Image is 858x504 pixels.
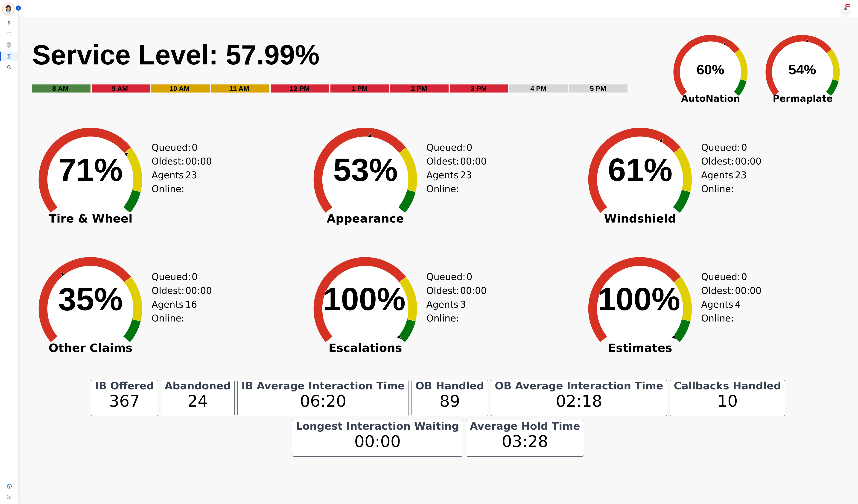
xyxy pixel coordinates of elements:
[58,281,123,317] text: 35%
[530,85,546,92] text: 4 PM
[351,85,368,92] text: 1 PM
[323,281,406,317] text: 100%
[467,141,472,154] span: 0
[460,298,466,325] span: 3
[302,216,429,221] span: Appearance
[426,168,466,196] div: Agents Online:
[735,168,747,196] span: 23
[185,284,212,298] span: 00:00
[426,298,466,325] div: Agents Online:
[27,346,154,350] span: Other Claims
[164,383,232,389] div: Abandoned
[414,389,485,413] div: 89
[52,85,69,92] text: 8 AM
[94,383,155,389] div: IB Offered
[27,216,154,221] span: Tire & Wheel
[411,85,427,92] text: 2 PM
[673,389,782,413] div: 10
[701,168,740,196] div: Agents Online:
[494,383,664,389] div: OB Average Interaction Time
[185,168,197,196] span: 23
[295,429,460,454] div: 00:00
[185,298,197,325] span: 16
[845,4,850,7] div: +99
[697,62,724,77] text: 60%
[494,389,664,413] div: 02:18
[673,383,782,389] div: Callbacks Handled
[426,141,461,154] div: Queued:
[333,152,398,188] text: 53%
[32,39,320,70] text: Service Level: 57.99%
[152,168,191,196] div: Agents Online:
[94,389,155,413] div: 367
[701,284,736,298] div: Oldest:
[229,85,249,92] text: 11 AM
[460,168,472,196] span: 23
[414,383,485,389] div: OB Handled
[741,141,747,154] span: 0
[290,85,310,92] text: 12 PM
[577,346,703,350] span: Estimates
[152,298,191,325] div: Agents Online:
[788,62,816,77] text: 54%
[665,92,757,105] span: AutoNation
[577,216,703,221] span: Windshield
[185,154,212,168] span: 00:00
[152,270,186,284] div: Queued:
[757,92,849,105] span: Permaplate
[741,270,747,284] span: 0
[240,383,406,389] div: IB Average Interaction Time
[112,85,128,92] text: 9 AM
[152,284,186,298] div: Oldest:
[152,154,186,168] div: Oldest:
[58,152,123,188] text: 71%
[701,154,736,168] div: Oldest:
[467,270,472,284] span: 0
[302,346,429,350] span: Escalations
[152,141,186,154] div: Queued:
[735,154,761,168] span: 00:00
[460,284,487,298] span: 00:00
[32,38,662,99] svg: Service Level: 0%
[192,141,198,154] span: 0
[426,270,461,284] div: Queued:
[469,423,581,429] div: Average Hold Time
[169,85,190,92] text: 10 AM
[701,141,736,154] div: Queued:
[735,298,741,325] span: 4
[192,270,198,284] span: 0
[598,281,680,317] text: 100%
[735,284,761,298] span: 00:00
[240,389,406,413] div: 06:20
[471,85,487,92] text: 3 PM
[3,4,14,15] img: Bordered avatar
[164,389,232,413] div: 24
[295,423,460,429] div: Longest Interaction Waiting
[469,429,581,454] div: 03:28
[460,154,487,168] span: 00:00
[426,154,461,168] div: Oldest:
[590,85,606,92] text: 5 PM
[701,298,740,325] div: Agents Online:
[608,152,672,188] text: 61%
[701,270,736,284] div: Queued:
[426,284,461,298] div: Oldest:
